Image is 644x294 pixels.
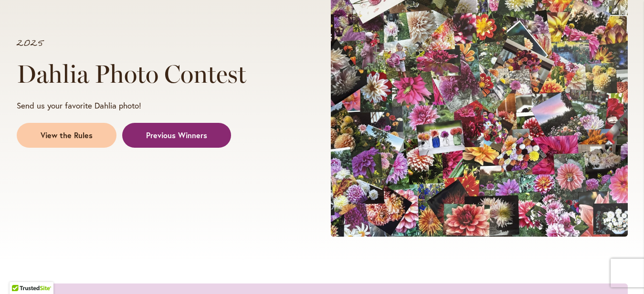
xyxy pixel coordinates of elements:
[122,123,231,148] a: Previous Winners
[17,100,295,111] p: Send us your favorite Dahlia photo!
[17,60,295,88] h1: Dahlia Photo Contest
[17,123,116,148] a: View the Rules
[41,130,93,141] span: View the Rules
[17,39,295,48] p: 2025
[146,130,207,141] span: Previous Winners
